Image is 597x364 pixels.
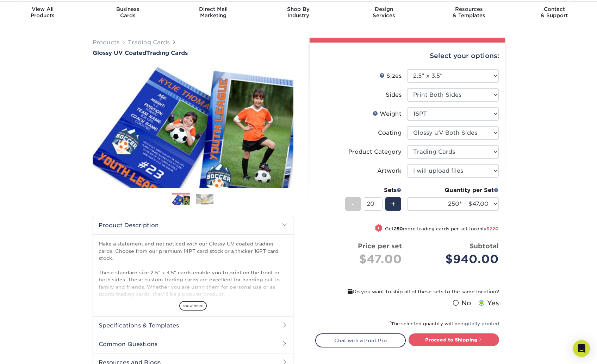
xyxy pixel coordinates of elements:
[256,2,341,24] a: Shop ByIndustry
[172,194,190,206] img: Trading Cards 01
[170,2,256,24] a: Direct MailMarketing
[394,226,403,231] strong: 250
[341,2,427,24] a: DesignServices
[427,2,512,24] a: Resources& Templates
[341,6,427,12] span: Design
[451,298,471,308] label: No
[345,186,402,194] div: Sets
[93,335,293,353] h2: Common Questions
[93,50,293,56] a: Glossy UV CoatedTrading Cards
[128,39,170,46] a: Trading Cards
[99,240,287,326] p: Make a statement and get noticed with our Glossy UV coated trading cards. Choose from our premium...
[407,186,499,194] div: Quantity per Set
[315,43,499,69] div: Select your options:
[573,340,590,357] div: Open Intercom Messenger
[341,6,427,19] div: Services
[477,298,499,308] label: Yes
[377,167,402,175] div: Artwork
[379,72,402,80] div: Sizes
[85,6,170,19] div: Cards
[358,242,402,250] strong: Price per set
[373,110,402,118] div: Weight
[256,6,341,12] span: Shop By
[256,6,341,19] div: Industry
[386,91,402,99] div: Sides
[321,251,402,268] div: $47.00
[93,50,293,56] h1: Trading Cards
[93,57,293,196] img: Glossy UV Coated 01
[170,6,256,19] div: Marketing
[378,225,379,232] span: !
[390,321,499,326] small: The selected quantity will be
[170,6,256,12] span: Direct Mail
[315,333,406,347] a: Chat with a Print Pro
[512,6,597,12] span: Contact
[512,2,597,24] a: Contact& Support
[427,6,512,12] span: Resources
[85,6,170,12] span: Business
[348,148,402,156] div: Product Category
[427,6,512,19] div: & Templates
[179,301,207,311] span: show more
[391,199,396,209] span: +
[93,216,293,234] h2: Product Description
[385,226,499,233] small: Get more trading cards per set for
[512,6,597,19] div: & Support
[85,2,170,24] a: BusinessCards
[93,50,146,56] span: Glossy UV Coated
[315,288,499,295] div: Do you want to ship all of these sets to the same location?
[460,321,499,326] a: digitally printed
[486,226,499,231] span: $220
[409,333,499,346] a: Proceed to Shipping
[93,39,119,46] a: Products
[352,199,355,209] span: -
[93,316,293,334] h2: Specifications & Templates
[476,226,499,231] span: only
[412,251,499,268] div: $940.00
[196,194,213,205] img: Trading Cards 02
[2,343,60,362] iframe: Google Customer Reviews
[469,242,499,250] strong: Subtotal
[378,129,402,137] div: Coating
